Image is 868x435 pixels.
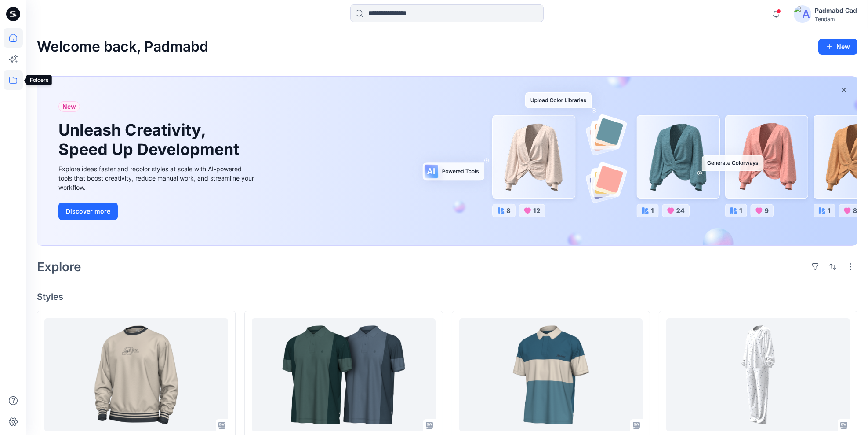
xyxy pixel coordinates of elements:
h1: Unleash Creativity, Speed Up Development [58,121,243,159]
a: 9LE 1162 [666,318,850,431]
h2: Welcome back, Padmabd [37,39,208,55]
img: avatar [794,5,811,23]
button: Discover more [58,203,118,220]
a: 2PF 158 [459,318,643,431]
span: New [62,101,76,112]
button: New [818,39,857,55]
h2: Explore [37,260,81,274]
a: 2410_DISCOVER [44,318,228,431]
a: Discover more [58,203,256,220]
a: 2PF 157 [252,318,436,431]
div: Padmabd Cad [815,5,857,16]
div: Tendam [815,16,857,22]
div: Explore ideas faster and recolor styles at scale with AI-powered tools that boost creativity, red... [58,164,256,192]
h4: Styles [37,291,857,302]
